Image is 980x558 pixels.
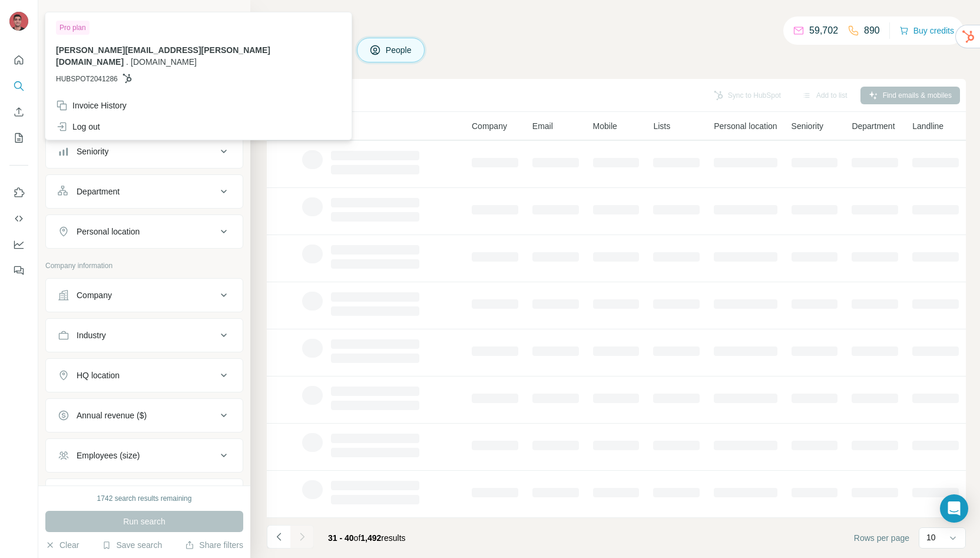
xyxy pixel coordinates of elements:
[9,234,28,255] button: Dashboard
[9,208,28,229] button: Use Surfe API
[854,532,909,544] span: Rows per page
[56,74,118,84] span: HUBSPOT2041286
[77,289,112,301] div: Company
[45,260,243,271] p: Company information
[9,12,28,31] img: Avatar
[267,525,290,549] button: Navigate to previous page
[653,120,670,132] span: Lists
[852,120,895,132] span: Department
[46,361,243,389] button: HQ location
[792,120,823,132] span: Seniority
[45,11,82,21] div: New search
[328,533,354,543] span: 31 - 40
[46,217,243,246] button: Personal location
[56,21,90,35] div: Pro plan
[46,281,243,309] button: Company
[46,321,243,349] button: Industry
[926,531,936,543] p: 10
[102,539,162,551] button: Save search
[9,75,28,97] button: Search
[593,120,617,132] span: Mobile
[77,186,120,197] div: Department
[205,7,250,25] button: Hide
[46,137,243,166] button: Seniority
[9,127,28,148] button: My lists
[9,260,28,281] button: Feedback
[912,120,943,132] span: Landline
[9,49,28,71] button: Quick start
[77,329,106,341] div: Industry
[126,57,128,67] span: .
[46,177,243,206] button: Department
[386,44,413,56] span: People
[131,57,197,67] span: [DOMAIN_NAME]
[864,24,880,38] p: 890
[185,539,243,551] button: Share filters
[77,369,120,381] div: HQ location
[56,45,270,67] span: [PERSON_NAME][EMAIL_ADDRESS][PERSON_NAME][DOMAIN_NAME]
[45,539,79,551] button: Clear
[56,121,100,133] div: Log out
[532,120,553,132] span: Email
[267,14,966,31] h4: Search
[328,533,406,543] span: results
[46,401,243,430] button: Annual revenue ($)
[809,24,838,38] p: 59,702
[940,494,968,523] div: Open Intercom Messenger
[77,226,140,237] div: Personal location
[46,441,243,470] button: Employees (size)
[354,533,361,543] span: of
[360,533,381,543] span: 1,492
[77,450,140,461] div: Employees (size)
[899,22,954,39] button: Buy credits
[77,410,147,421] div: Annual revenue ($)
[77,146,108,157] div: Seniority
[472,120,507,132] span: Company
[714,120,777,132] span: Personal location
[46,481,243,510] button: Technologies
[9,101,28,123] button: Enrich CSV
[56,100,127,111] div: Invoice History
[9,182,28,203] button: Use Surfe on LinkedIn
[97,493,192,504] div: 1742 search results remaining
